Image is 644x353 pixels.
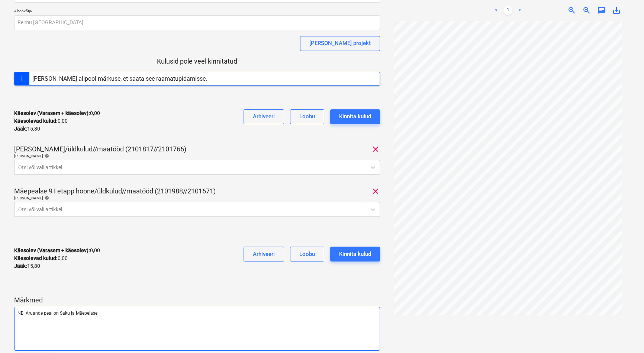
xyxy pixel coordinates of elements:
p: 0,00 [14,109,100,117]
strong: Jääk : [14,263,27,269]
span: save_alt [612,6,621,15]
a: Page 1 is your current page [503,6,512,15]
p: 0,00 [14,254,68,262]
strong: Käesolev (Varasem + käesolev) : [14,110,90,116]
div: Kinnita kulud [339,249,371,259]
p: Alltöövõtja [14,9,380,15]
p: 15,80 [14,125,40,133]
input: Alltöövõtja [14,15,380,30]
p: Mäepealse 9 I etapp hoone/üldkulud//maatööd (2101988//2101671) [14,187,216,196]
p: 0,00 [14,117,68,125]
div: [PERSON_NAME] [14,154,380,158]
button: Kinnita kulud [330,109,380,124]
a: Next page [515,6,524,15]
span: clear [371,145,380,154]
p: [PERSON_NAME]/üldkulud//maatööd (2101817//2101766) [14,145,186,154]
span: chat [597,6,606,15]
div: Arhiveeri [253,112,275,121]
strong: Käesolev (Varasem + käesolev) : [14,247,90,253]
span: NB! Aruande peal on Saku ja Mäepelase [17,311,97,316]
p: 0,00 [14,247,100,254]
button: Arhiveeri [244,247,284,261]
button: Arhiveeri [244,109,284,124]
div: Loobu [299,112,315,121]
strong: Käesolevad kulud : [14,118,58,124]
iframe: Chat Widget [607,317,644,353]
span: zoom_out [582,6,591,15]
span: clear [371,187,380,196]
div: [PERSON_NAME] [14,196,380,200]
p: Kulusid pole veel kinnitatud [14,57,380,66]
button: Loobu [290,247,324,261]
div: Arhiveeri [253,249,275,259]
span: zoom_in [567,6,576,15]
p: 15,80 [14,262,40,270]
p: Märkmed [14,296,380,305]
div: Kinnita kulud [339,112,371,121]
strong: Jääk : [14,126,27,132]
button: [PERSON_NAME] projekt [300,36,380,51]
div: Loobu [299,249,315,259]
span: help [43,154,49,158]
a: Previous page [492,6,500,15]
div: [PERSON_NAME] allpool märkuse, et saata see raamatupidamisse. [32,75,207,82]
button: Loobu [290,109,324,124]
div: [PERSON_NAME] projekt [309,38,371,48]
strong: Käesolevad kulud : [14,255,58,261]
button: Kinnita kulud [330,247,380,261]
span: help [43,196,49,200]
